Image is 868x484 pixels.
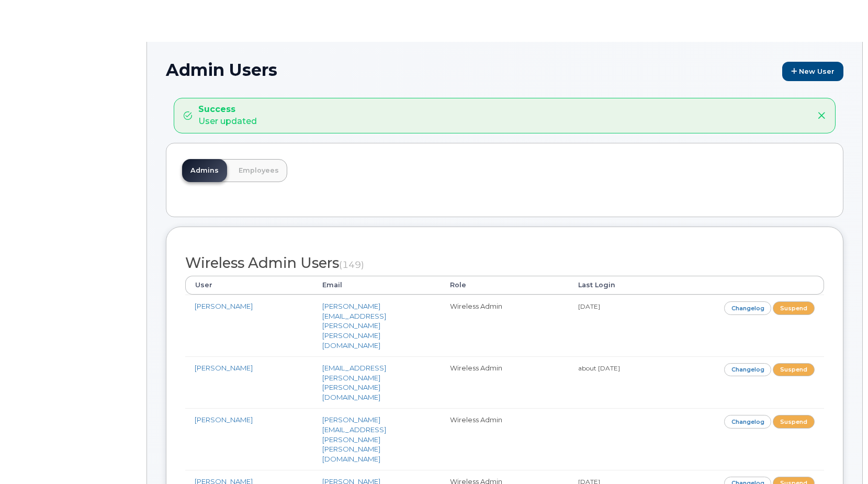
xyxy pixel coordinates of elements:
a: [PERSON_NAME] [195,415,253,424]
strong: Success [198,104,257,116]
small: (149) [339,259,364,270]
th: User [185,276,313,295]
a: Changelog [724,363,772,376]
a: [PERSON_NAME][EMAIL_ADDRESS][PERSON_NAME][PERSON_NAME][DOMAIN_NAME] [322,415,386,463]
a: [PERSON_NAME] [195,364,253,372]
a: [EMAIL_ADDRESS][PERSON_NAME][PERSON_NAME][DOMAIN_NAME] [322,364,386,401]
a: Employees [230,159,287,182]
td: Wireless Admin [441,356,568,408]
small: about [DATE] [578,364,620,372]
a: New User [782,62,843,81]
td: Wireless Admin [441,295,568,356]
a: Suspend [773,301,815,314]
small: [DATE] [578,302,600,310]
div: User updated [198,104,257,128]
a: Changelog [724,415,772,428]
a: [PERSON_NAME] [195,302,253,310]
a: [PERSON_NAME][EMAIL_ADDRESS][PERSON_NAME][PERSON_NAME][DOMAIN_NAME] [322,302,386,349]
a: Suspend [773,363,815,376]
a: Changelog [724,301,772,314]
h1: Admin Users [166,61,843,81]
a: Admins [182,159,227,182]
td: Wireless Admin [441,408,568,470]
th: Last Login [569,276,696,295]
th: Email [313,276,441,295]
th: Role [441,276,568,295]
h2: Wireless Admin Users [185,255,824,271]
a: Suspend [773,415,815,428]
